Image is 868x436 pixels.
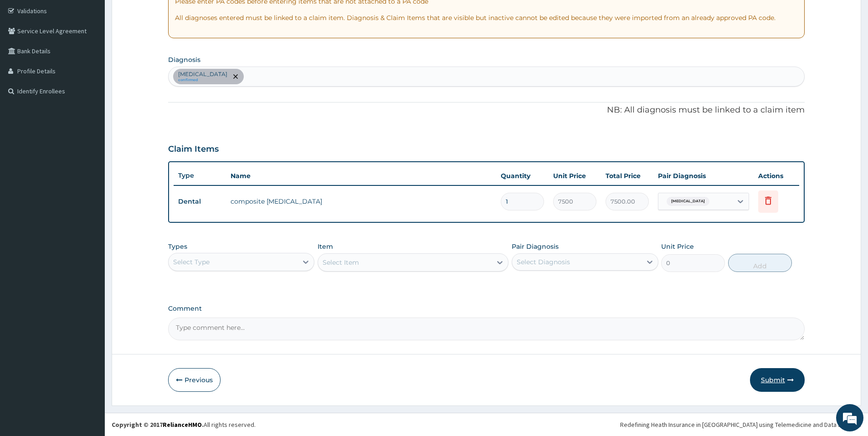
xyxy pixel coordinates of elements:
[231,72,240,81] span: remove selection option
[47,51,153,63] div: Chat with us now
[661,242,694,251] label: Unit Price
[175,13,798,22] p: All diagnoses entered must be linked to a claim item. Diagnosis & Claim Items that are visible bu...
[168,305,805,313] label: Comment
[226,167,496,185] th: Name
[512,242,559,251] label: Pair Diagnosis
[149,5,171,26] div: Minimize live chat window
[168,104,805,116] p: NB: All diagnosis must be linked to a claim item
[105,413,868,436] footer: All rights reserved.
[750,368,805,392] button: Submit
[168,55,200,64] label: Diagnosis
[173,257,210,267] div: Select Type
[601,167,653,185] th: Total Price
[17,46,37,68] img: d_794563401_company_1708531726252_794563401
[620,420,861,429] div: Redefining Heath Insurance in [GEOGRAPHIC_DATA] using Telemedicine and Data Science!
[178,71,227,78] p: [MEDICAL_DATA]
[168,144,219,154] h3: Claim Items
[754,167,799,185] th: Actions
[728,254,792,272] button: Add
[174,193,226,210] td: Dental
[5,249,174,281] textarea: Type your message and hit 'Enter'
[53,115,126,207] span: We're online!
[517,257,570,267] div: Select Diagnosis
[653,167,754,185] th: Pair Diagnosis
[318,242,333,251] label: Item
[168,368,221,392] button: Previous
[178,78,227,82] small: confirmed
[168,243,187,251] label: Types
[496,167,549,185] th: Quantity
[226,192,496,210] td: composite [MEDICAL_DATA]
[667,197,709,206] span: [MEDICAL_DATA]
[112,421,204,429] strong: Copyright © 2017 .
[163,421,202,429] a: RelianceHMO
[174,167,226,184] th: Type
[549,167,601,185] th: Unit Price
